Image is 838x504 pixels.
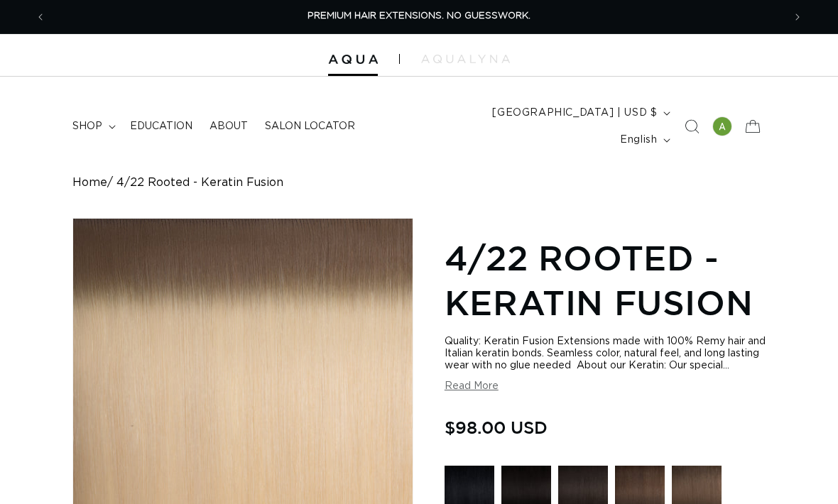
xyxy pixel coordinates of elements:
span: [GEOGRAPHIC_DATA] | USD $ [492,106,657,121]
img: Aqua Hair Extensions [328,55,378,65]
span: PREMIUM HAIR EXTENSIONS. NO GUESSWORK. [308,11,530,21]
button: Next announcement [782,4,813,31]
span: 4/22 Rooted - Keratin Fusion [116,176,283,190]
span: Education [130,120,192,133]
a: Salon Locator [256,111,364,141]
h1: 4/22 Rooted - Keratin Fusion [445,236,766,324]
button: [GEOGRAPHIC_DATA] | USD $ [484,99,676,126]
button: English [611,126,676,153]
summary: shop [64,111,121,141]
span: shop [72,120,102,133]
button: Previous announcement [25,4,56,31]
nav: breadcrumbs [72,176,766,190]
span: About [209,120,248,133]
a: About [201,111,256,141]
summary: Search [676,111,707,142]
a: Home [72,176,107,190]
span: English [620,133,657,148]
button: Read More [445,380,499,393]
span: Salon Locator [265,120,355,133]
span: $98.00 USD [445,414,548,441]
a: Education [121,111,201,141]
div: Quality: Keratin Fusion Extensions made with 100% Remy hair and Italian keratin bonds. Seamless c... [445,336,766,372]
img: aqualyna.com [421,55,510,63]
